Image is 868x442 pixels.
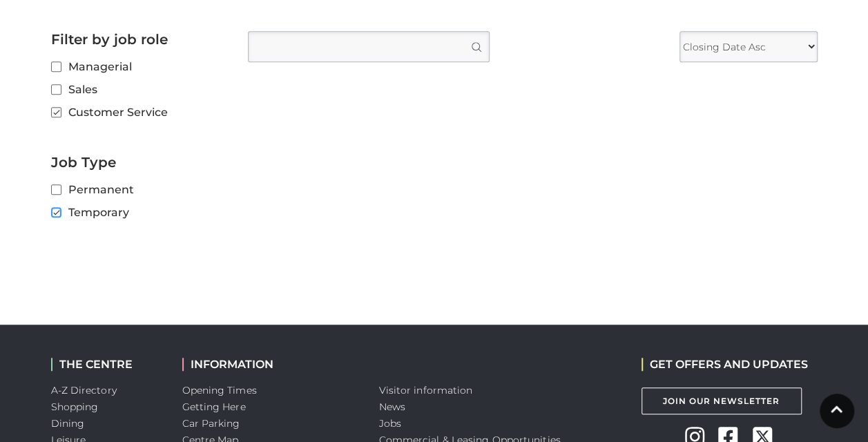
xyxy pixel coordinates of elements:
[379,384,473,396] a: Visitor information
[642,358,808,371] h2: GET OFFERS AND UPDATES
[51,81,227,98] label: Sales
[51,31,227,48] h2: Filter by job role
[51,58,227,75] label: Managerial
[379,401,405,413] a: News
[51,154,227,171] h2: Job Type
[51,204,227,221] label: Temporary
[51,181,227,198] label: Permanent
[51,104,227,121] label: Customer Service
[51,401,99,413] a: Shopping
[182,417,240,430] a: Car Parking
[182,384,257,396] a: Opening Times
[642,387,802,414] a: Join Our Newsletter
[51,358,162,371] h2: THE CENTRE
[379,417,401,430] a: Jobs
[182,401,246,413] a: Getting Here
[51,417,85,430] a: Dining
[182,358,358,371] h2: INFORMATION
[51,384,117,396] a: A-Z Directory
